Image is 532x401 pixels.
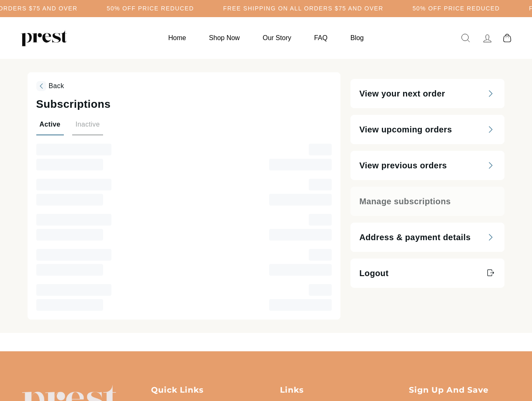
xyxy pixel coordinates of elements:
[340,30,374,46] a: Blog
[359,195,451,207] span: Manage subscriptions
[309,179,332,190] span: ‌
[359,88,445,99] span: View your next order
[36,144,111,155] span: ‌
[409,385,510,396] p: Sign up and save
[36,299,103,311] span: ‌
[36,81,64,91] span: Back
[413,5,500,12] h5: 50% OFF PRICE REDUCED
[36,229,103,241] span: ‌
[359,124,452,135] span: View upcoming orders
[269,299,332,311] span: ‌
[280,385,381,396] p: Links
[36,179,111,190] span: ‌
[309,249,332,261] span: ‌
[36,194,103,206] span: ‌
[359,231,471,243] span: Address & payment details
[36,249,111,261] span: ‌
[269,264,332,276] span: ‌
[269,229,332,241] span: ‌
[309,214,332,226] span: ‌
[36,119,332,135] div: Filter subscriptions by status
[21,30,67,46] img: PREST ORGANICS
[199,30,250,46] a: Shop Now
[76,121,100,128] span: Inactive
[350,151,504,180] a: View previous orders
[36,264,103,276] span: ‌
[350,187,504,216] a: Manage subscriptions
[158,30,197,46] a: Home
[36,98,111,110] span: Subscriptions
[36,284,111,296] span: ‌
[151,385,252,396] p: Quick Links
[223,5,383,12] h5: Free Shipping on all orders $75 and over
[36,159,103,170] span: ‌
[107,5,194,12] h5: 50% OFF PRICE REDUCED
[350,115,504,144] a: View upcoming orders
[350,223,504,252] a: Address & payment details
[309,284,332,296] span: ‌
[359,160,447,171] span: View previous orders
[309,144,332,155] span: ‌
[269,159,332,170] span: ‌
[49,82,64,89] span: Back
[269,194,332,206] span: ‌
[350,79,504,108] a: View your next order
[252,30,302,46] a: Our Story
[40,121,61,128] span: Active
[304,30,338,46] a: FAQ
[359,267,388,279] span: Logout
[158,30,374,46] ul: Primary
[350,259,504,288] a: Logout
[36,214,111,226] span: ‌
